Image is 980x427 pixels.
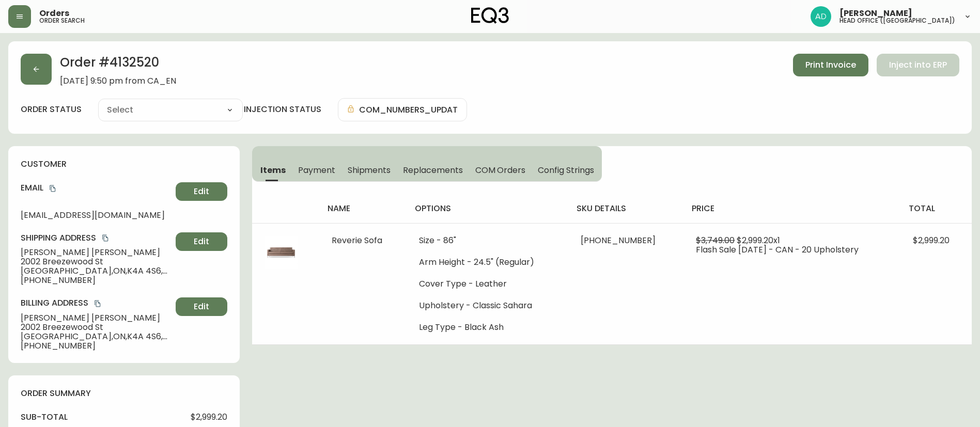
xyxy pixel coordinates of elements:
h4: customer [21,159,227,170]
button: Edit [176,232,227,251]
h4: Email [21,182,172,194]
span: [DATE] 9:50 pm from CA_EN [60,76,176,86]
button: Print Invoice [793,54,868,76]
span: [PHONE_NUMBER] [21,276,172,285]
span: 2002 Breezewood St [21,257,172,266]
span: [GEOGRAPHIC_DATA] , ON , K4A 4S6 , CA [21,266,172,276]
span: Items [260,165,286,176]
h4: order summary [21,388,227,399]
span: Edit [194,186,209,197]
h5: order search [39,18,85,24]
h4: name [328,203,398,214]
span: $2,999.20 [913,234,950,246]
h4: sku details [577,203,675,214]
span: Replacements [403,165,462,176]
span: Payment [298,165,335,176]
span: COM Orders [475,165,526,176]
span: [PHONE_NUMBER] [581,234,656,246]
li: Size - 86" [419,236,556,245]
span: [PERSON_NAME] [839,9,912,18]
span: [PERSON_NAME] [PERSON_NAME] [21,248,172,257]
img: logo [471,7,509,24]
span: Orders [39,9,69,18]
span: [PHONE_NUMBER] [21,341,172,351]
img: d8effa94dd6239b168051e3e8076aa0c [811,6,831,27]
h4: options [415,203,560,214]
button: copy [92,298,103,309]
span: Print Invoice [805,59,856,71]
span: [PERSON_NAME] [PERSON_NAME] [21,313,172,323]
h4: sub-total [21,412,68,423]
span: Config Strings [538,165,594,176]
button: Edit [176,297,227,316]
li: Leg Type - Black Ash [419,323,556,332]
span: [EMAIL_ADDRESS][DOMAIN_NAME] [21,211,172,220]
span: Edit [194,236,209,247]
li: Upholstery - Classic Sahara [419,301,556,310]
h4: injection status [244,104,321,115]
span: 2002 Breezewood St [21,323,172,332]
span: $2,999.20 [191,413,227,422]
label: order status [21,104,82,115]
button: copy [100,233,111,243]
h2: Order # 4132520 [60,54,176,76]
span: Reverie Sofa [332,234,382,246]
span: $2,999.20 x 1 [737,234,780,246]
img: 624625b8-02f1-4a83-b76d-195b6ea529a2.jpg [265,236,298,269]
span: Shipments [348,165,391,176]
h4: price [692,203,892,214]
button: Edit [176,182,227,201]
h4: Billing Address [21,297,172,309]
span: Flash Sale [DATE] - CAN - 20 Upholstery [696,244,859,256]
h5: head office ([GEOGRAPHIC_DATA]) [839,18,955,24]
h4: Shipping Address [21,232,172,244]
li: Arm Height - 24.5" (Regular) [419,258,556,267]
h4: total [909,203,963,214]
li: Cover Type - Leather [419,279,556,289]
span: Edit [194,301,209,312]
button: copy [48,183,58,194]
span: $3,749.00 [696,234,735,246]
span: [GEOGRAPHIC_DATA] , ON , K4A 4S6 , CA [21,332,172,341]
